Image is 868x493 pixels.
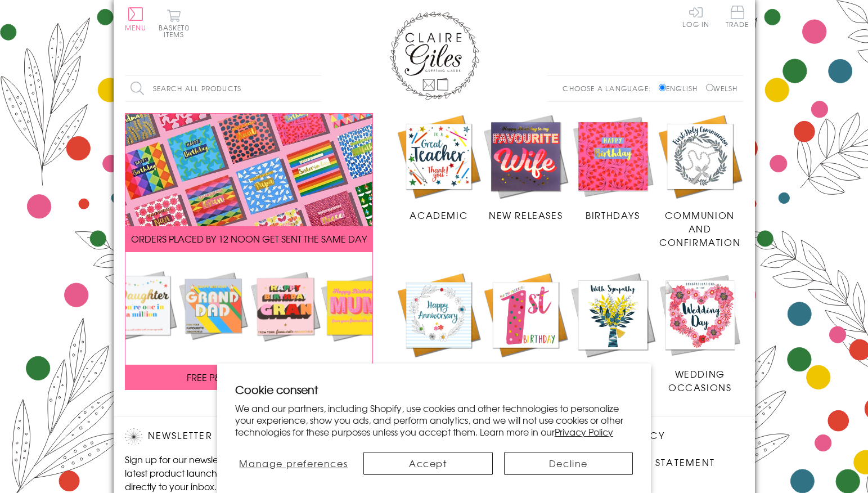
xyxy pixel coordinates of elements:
[395,271,483,380] a: Anniversary
[659,84,666,91] input: English
[569,271,656,380] a: Sympathy
[363,452,493,475] button: Accept
[389,11,479,100] img: Claire Giles Greetings Cards
[586,208,640,222] span: Birthdays
[504,452,633,475] button: Decline
[682,6,709,28] a: Log In
[569,113,656,222] a: Birthdays
[125,76,322,101] input: Search all products
[187,370,311,384] span: FREE P&P ON ALL UK ORDERS
[159,9,190,38] button: Basket0 items
[125,7,147,31] button: Menu
[311,76,322,101] input: Search
[726,6,749,30] a: Trade
[489,208,563,222] span: New Releases
[235,452,352,475] button: Manage preferences
[164,23,190,39] span: 0 items
[125,428,316,445] h2: Newsletter
[235,402,633,437] p: We and our partners, including Shopify, use cookies and other technologies to personalize your ex...
[482,271,569,380] a: Age Cards
[656,113,744,249] a: Communion and Confirmation
[482,113,569,222] a: New Releases
[239,456,348,470] span: Manage preferences
[726,6,749,28] span: Trade
[125,452,316,493] p: Sign up for our newsletter to receive the latest product launches, news and offers directly to yo...
[668,367,731,394] span: Wedding Occasions
[125,23,147,33] span: Menu
[555,425,613,438] a: Privacy Policy
[131,232,367,245] span: ORDERS PLACED BY 12 NOON GET SENT THE SAME DAY
[235,382,633,397] h2: Cookie consent
[659,83,703,93] label: English
[563,83,656,93] p: Choose a language:
[659,208,740,249] span: Communion and Confirmation
[395,113,483,222] a: Academic
[410,208,467,222] span: Academic
[656,271,744,394] a: Wedding Occasions
[706,83,738,93] label: Welsh
[706,84,713,91] input: Welsh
